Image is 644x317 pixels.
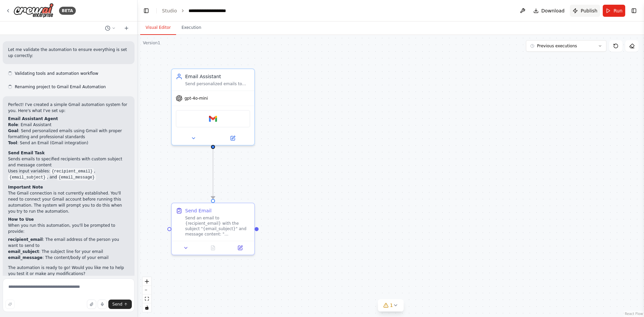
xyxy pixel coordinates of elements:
[50,168,94,174] code: {recipient_email}
[613,7,623,14] span: Run
[8,141,17,145] strong: Tool
[8,102,129,114] p: Perfect! I've created a simple Gmail automation system for you. Here's what I've set up:
[8,47,129,59] p: Let me validate the automation to ensure everything is set up correctly:
[228,244,252,252] button: Open in side panel
[8,190,129,214] p: The Gmail connection is not currently established. You'll need to connect your Gmail account befo...
[8,249,129,255] li: : The subject line for your email
[541,7,565,14] span: Download
[162,7,240,14] nav: breadcrumb
[531,5,568,17] button: Download
[581,7,597,14] span: Publish
[5,300,15,309] button: Improve this prompt
[8,237,43,242] strong: recipient_email
[176,21,207,35] button: Execution
[8,255,129,261] li: : The content/body of your email
[102,24,118,32] button: Switch to previous chat
[8,116,58,121] strong: Email Assistant Agent
[210,149,216,199] g: Edge from b641cf09-2c5b-404f-96cc-2c6f2851345c to a60a39c0-887e-4402-8722-797a0c49ed29
[185,207,212,214] div: Send Email
[8,222,129,234] p: When you run this automation, you'll be prompted to provide:
[171,68,255,146] div: Email AssistantSend personalized emails to recipients using Gmail, ensuring proper formatting and...
[378,299,404,312] button: 1
[57,174,96,180] code: {email_message}
[8,185,43,190] strong: Important Note
[8,122,18,127] strong: Role
[603,5,625,17] button: Run
[537,43,577,49] span: Previous executions
[8,128,18,133] strong: Goal
[143,277,151,312] div: React Flow controls
[390,302,393,309] span: 1
[199,244,227,252] button: No output available
[143,277,151,286] button: zoom in
[8,174,47,180] code: {email_subject}
[87,300,96,309] button: Upload files
[121,24,132,32] button: Start a new chat
[98,300,107,309] button: Click to speak your automation idea
[8,217,34,222] strong: How to Use
[8,255,43,260] strong: email_message
[8,156,129,168] li: Sends emails to specified recipients with custom subject and message content
[8,236,129,249] li: : The email address of the person you want to send to
[8,168,129,180] li: Uses input variables: , , and
[625,312,643,316] a: React Flow attribution
[629,6,639,15] button: Show right sidebar
[184,96,208,101] span: gpt-4o-mini
[59,7,76,15] div: BETA
[171,203,255,255] div: Send EmailSend an email to {recipient_email} with the subject "{email_subject}" and message conte...
[15,71,98,76] span: Validating tools and automation workflow
[140,21,176,35] button: Visual Editor
[142,6,151,15] button: Hide left sidebar
[8,265,129,277] p: The automation is ready to go! Would you like me to help you test it or make any modifications?
[570,5,600,17] button: Publish
[8,122,129,128] li: : Email Assistant
[15,84,106,90] span: Renaming project to Gmail Email Automation
[8,128,129,140] li: : Send personalized emails using Gmail with proper formatting and professional standards
[13,3,54,18] img: Logo
[143,286,151,295] button: zoom out
[8,140,129,146] li: : Send an Email (Gmail integration)
[143,40,160,46] div: Version 1
[185,215,250,237] div: Send an email to {recipient_email} with the subject "{email_subject}" and message content: "{emai...
[185,81,250,87] div: Send personalized emails to recipients using Gmail, ensuring proper formatting and professional c...
[143,303,151,312] button: toggle interactivity
[108,300,132,309] button: Send
[112,302,122,307] span: Send
[143,295,151,303] button: fit view
[162,8,177,13] a: Studio
[526,40,606,52] button: Previous executions
[8,249,39,254] strong: email_subject
[214,134,252,142] button: Open in side panel
[185,73,250,80] div: Email Assistant
[8,151,45,155] strong: Send Email Task
[209,115,217,123] img: Gmail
